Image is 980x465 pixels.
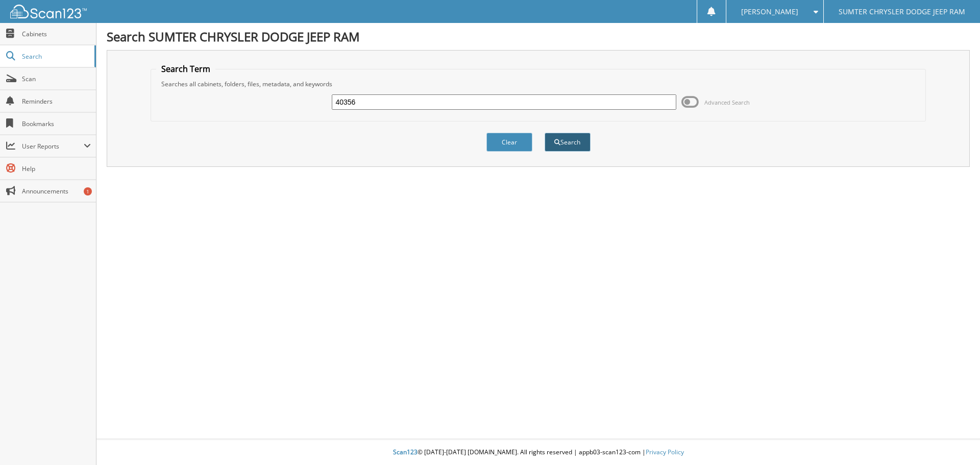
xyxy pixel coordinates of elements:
[156,63,215,75] legend: Search Term
[545,133,591,152] button: Search
[22,187,91,195] span: Announcements
[741,9,798,15] span: [PERSON_NAME]
[22,97,91,106] span: Reminders
[22,52,89,61] span: Search
[839,9,965,15] span: SUMTER CHRYSLER DODGE JEEP RAM
[486,133,532,152] button: Clear
[22,164,91,173] span: Help
[22,119,91,128] span: Bookmarks
[10,5,87,18] img: scan123-logo-white.svg
[107,28,970,45] h1: Search SUMTER CHRYSLER DODGE JEEP RAM
[393,448,418,456] span: Scan123
[156,80,921,88] div: Searches all cabinets, folders, files, metadata, and keywords
[22,142,84,151] span: User Reports
[84,187,92,195] div: 1
[22,30,91,38] span: Cabinets
[22,75,91,83] span: Scan
[646,448,684,456] a: Privacy Policy
[704,99,750,106] span: Advanced Search
[96,440,980,465] div: © [DATE]-[DATE] [DOMAIN_NAME]. All rights reserved | appb03-scan123-com |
